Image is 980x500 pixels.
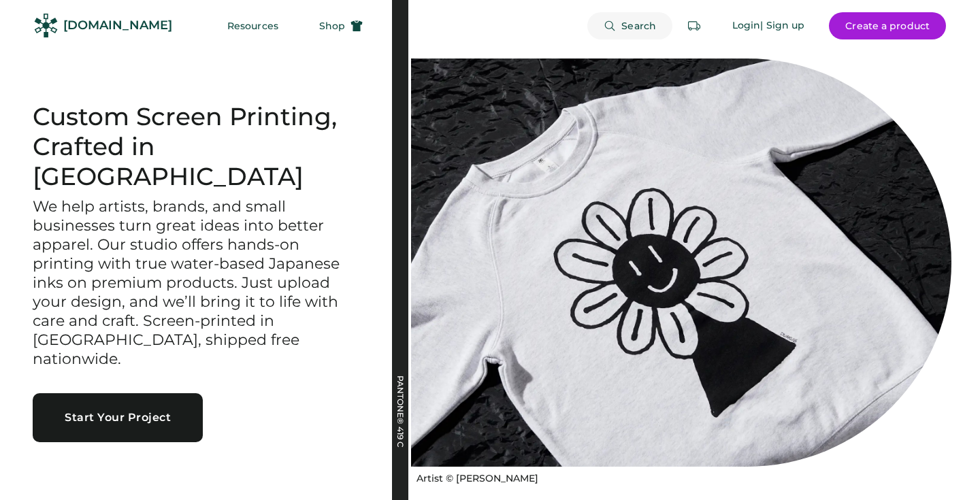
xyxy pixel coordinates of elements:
[211,12,295,39] button: Resources
[760,19,804,33] div: | Sign up
[411,467,538,486] a: Artist © [PERSON_NAME]
[63,17,172,34] div: [DOMAIN_NAME]
[319,21,345,31] span: Shop
[33,197,359,368] h3: We help artists, brands, and small businesses turn great ideas into better apparel. Our studio of...
[681,12,708,39] button: Retrieve an order
[33,393,203,442] button: Start Your Project
[34,14,58,37] img: Rendered Logo - Screens
[829,12,946,39] button: Create a product
[621,21,656,31] span: Search
[303,12,379,39] button: Shop
[33,102,359,192] h1: Custom Screen Printing, Crafted in [GEOGRAPHIC_DATA]
[416,472,538,486] div: Artist © [PERSON_NAME]
[587,12,672,39] button: Search
[732,19,761,33] div: Login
